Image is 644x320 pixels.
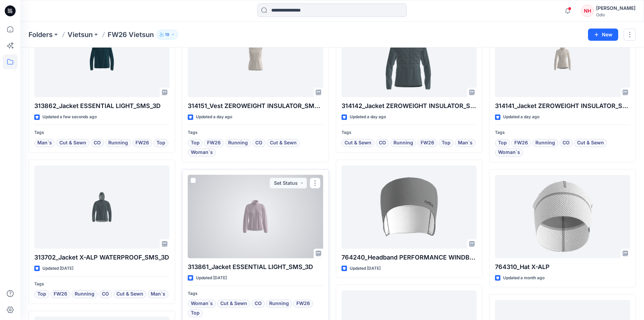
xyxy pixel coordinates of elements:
[68,30,93,39] a: Vietsun
[108,139,128,147] span: Running
[588,29,618,41] button: New
[495,175,630,258] a: 764310_Hat X-ALP
[207,139,221,147] span: FW26
[188,101,323,111] p: 314151_Vest ZEROWEIGHT INSULATOR_SMS_3D
[342,253,477,262] p: 764240_Headband PERFORMANCE WINDBLOCK
[34,101,169,111] p: 313862_Jacket ESSENTIAL LIGHT_SMS_3D
[108,30,154,39] p: FW26 Vietsun
[34,129,169,136] p: Tags
[345,139,371,147] span: Cut & Sewn
[157,30,178,39] button: 19
[296,300,310,308] span: FW26
[495,101,630,111] p: 314141_Jacket ZEROWEIGHT INSULATOR_SMS_3D
[188,129,323,136] p: Tags
[535,139,555,147] span: Running
[37,139,52,147] span: Man`s
[191,148,213,157] span: Woman`s
[75,290,94,298] span: Running
[596,12,636,17] div: Odlo
[255,300,262,308] span: CO
[116,290,143,298] span: Cut & Sewn
[191,309,200,317] span: Top
[54,290,67,298] span: FW26
[514,139,528,147] span: FW26
[581,5,593,17] div: NH
[191,139,200,147] span: Top
[102,290,109,298] span: CO
[188,262,323,272] p: 313861_Jacket ESSENTIAL LIGHT_SMS_3D
[495,14,630,97] a: 314141_Jacket ZEROWEIGHT INSULATOR_SMS_3D
[196,113,232,121] p: Updated a day ago
[157,139,165,147] span: Top
[42,265,73,272] p: Updated [DATE]
[188,290,323,297] p: Tags
[29,30,53,39] a: Folders
[34,281,169,288] p: Tags
[255,139,262,147] span: CO
[34,165,169,249] a: 313702_Jacket X-ALP WATERPROOF_SMS_3D
[135,139,149,147] span: FW26
[503,274,545,282] p: Updated a month ago
[596,4,636,12] div: [PERSON_NAME]
[270,139,297,147] span: Cut & Sewn
[165,31,169,38] p: 19
[495,262,630,272] p: 764310_Hat X-ALP
[442,139,450,147] span: Top
[94,139,101,147] span: CO
[342,165,477,249] a: 764240_Headband PERFORMANCE WINDBLOCK
[498,139,507,147] span: Top
[350,265,381,272] p: Updated [DATE]
[228,139,248,147] span: Running
[59,139,86,147] span: Cut & Sewn
[495,129,630,136] p: Tags
[421,139,434,147] span: FW26
[191,300,213,308] span: Woman`s
[379,139,386,147] span: CO
[37,290,46,298] span: Top
[342,129,477,136] p: Tags
[342,101,477,111] p: 314142_Jacket ZEROWEIGHT INSULATOR_SMS_3D
[393,139,413,147] span: Running
[342,14,477,97] a: 314142_Jacket ZEROWEIGHT INSULATOR_SMS_3D
[498,148,520,157] span: Woman`s
[577,139,604,147] span: Cut & Sewn
[458,139,473,147] span: Man`s
[34,14,169,97] a: 313862_Jacket ESSENTIAL LIGHT_SMS_3D
[42,113,97,121] p: Updated a few seconds ago
[563,139,570,147] span: CO
[188,14,323,97] a: 314151_Vest ZEROWEIGHT INSULATOR_SMS_3D
[188,175,323,258] a: 313861_Jacket ESSENTIAL LIGHT_SMS_3D
[34,253,169,262] p: 313702_Jacket X-ALP WATERPROOF_SMS_3D
[269,300,289,308] span: Running
[220,300,247,308] span: Cut & Sewn
[350,113,386,121] p: Updated a day ago
[196,274,227,282] p: Updated [DATE]
[503,113,539,121] p: Updated a day ago
[151,290,165,298] span: Man`s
